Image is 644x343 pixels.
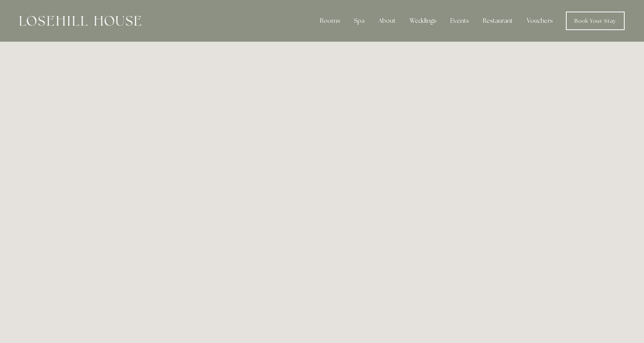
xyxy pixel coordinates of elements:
div: Rooms [314,13,346,29]
div: Weddings [403,13,442,29]
a: Vouchers [521,13,559,29]
img: Losehill House [19,16,141,26]
div: About [372,13,402,29]
a: Book Your Stay [566,12,625,30]
div: Events [444,13,475,29]
div: Spa [348,13,371,29]
div: Restaurant [477,13,519,29]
